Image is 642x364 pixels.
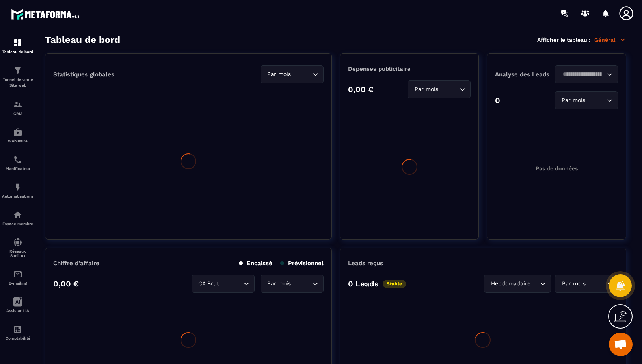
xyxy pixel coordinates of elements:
p: Pas de données [536,165,578,172]
a: accountantaccountantComptabilité [2,319,33,346]
img: social-network [13,238,22,247]
a: Assistant IA [2,291,33,319]
p: Afficher le tableau : [537,37,590,43]
h3: Tableau de bord [45,34,120,45]
div: Search for option [261,65,324,83]
p: Planificateur [2,166,33,171]
p: Analyse des Leads [495,71,556,78]
p: E-mailing [2,281,33,285]
input: Search for option [440,85,458,94]
a: automationsautomationsEspace membre [2,204,33,232]
p: Chiffre d’affaire [53,260,99,267]
p: Tableau de bord [2,50,33,54]
img: formation [13,66,22,75]
img: accountant [13,325,22,334]
a: formationformationCRM [2,94,33,122]
p: 0,00 € [348,85,374,94]
img: automations [13,183,22,192]
p: Espace membre [2,222,33,226]
img: automations [13,210,22,220]
p: Général [594,36,626,43]
span: Par mois [413,85,440,94]
a: formationformationTunnel de vente Site web [2,60,33,94]
div: Search for option [555,65,618,83]
img: formation [13,100,22,109]
span: Hebdomadaire [489,279,532,288]
p: Stable [383,280,406,288]
span: Par mois [560,279,587,288]
div: Search for option [555,91,618,109]
p: CRM [2,111,33,116]
p: 0 Leads [348,279,379,288]
img: automations [13,127,22,137]
p: Encaissé [239,260,272,267]
input: Search for option [221,279,242,288]
p: Dépenses publicitaire [348,65,471,72]
p: Statistiques globales [53,71,114,78]
input: Search for option [532,279,538,288]
a: formationformationTableau de bord [2,32,33,60]
p: Comptabilité [2,336,33,340]
input: Search for option [560,70,605,79]
img: formation [13,38,22,48]
input: Search for option [587,96,605,105]
p: Automatisations [2,194,33,198]
input: Search for option [587,279,605,288]
img: email [13,270,22,279]
p: 0,00 € [53,279,79,288]
div: Search for option [192,275,255,293]
p: Assistant IA [2,309,33,313]
input: Search for option [293,279,311,288]
a: emailemailE-mailing [2,264,33,291]
div: Search for option [484,275,551,293]
input: Search for option [293,70,311,79]
p: Webinaire [2,139,33,143]
a: schedulerschedulerPlanificateur [2,149,33,177]
p: 0 [495,96,500,105]
div: Search for option [261,275,324,293]
span: Par mois [560,96,587,105]
a: automationsautomationsAutomatisations [2,177,33,204]
a: automationsautomationsWebinaire [2,122,33,149]
p: Réseaux Sociaux [2,249,33,258]
a: social-networksocial-networkRéseaux Sociaux [2,232,33,264]
p: Tunnel de vente Site web [2,77,33,88]
span: Par mois [266,70,293,79]
p: Leads reçus [348,260,383,267]
span: Par mois [266,279,293,288]
div: Search for option [555,275,618,293]
span: CA Brut [197,279,221,288]
div: Ouvrir le chat [609,333,633,356]
img: scheduler [13,155,22,164]
p: Prévisionnel [280,260,324,267]
div: Search for option [408,80,471,98]
img: logo [11,7,82,22]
